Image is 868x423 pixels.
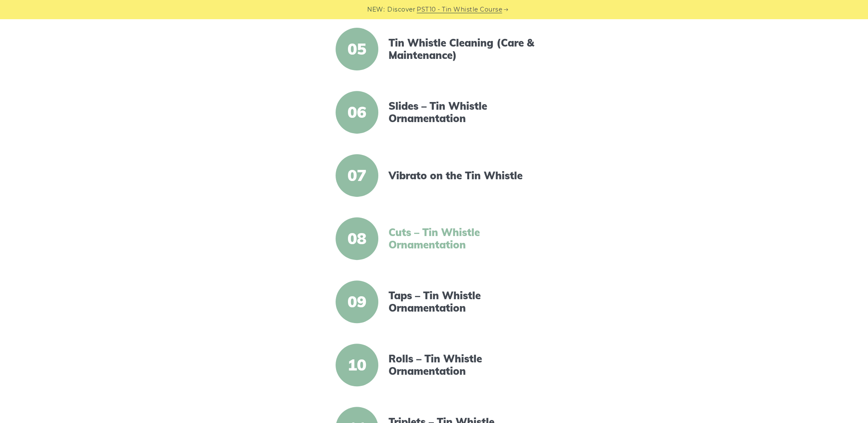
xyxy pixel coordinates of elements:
[336,91,378,134] span: 06
[389,169,535,182] a: Vibrato on the Tin Whistle
[417,5,502,15] a: PST10 - Tin Whistle Course
[336,344,378,386] span: 10
[336,154,378,197] span: 07
[389,37,535,61] a: Tin Whistle Cleaning (Care & Maintenance)
[389,226,535,251] a: Cuts – Tin Whistle Ornamentation
[336,217,378,260] span: 08
[389,100,535,125] a: Slides – Tin Whistle Ornamentation
[387,5,415,15] span: Discover
[336,28,378,70] span: 05
[389,289,535,314] a: Taps – Tin Whistle Ornamentation
[367,5,385,15] span: NEW:
[336,280,378,323] span: 09
[389,353,535,377] a: Rolls – Tin Whistle Ornamentation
